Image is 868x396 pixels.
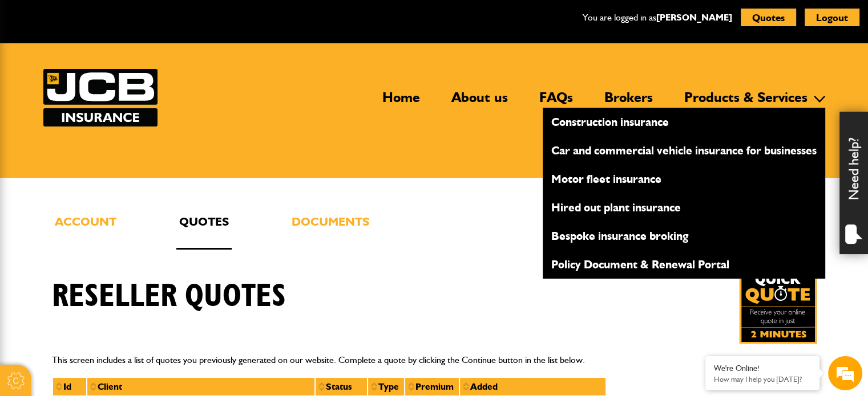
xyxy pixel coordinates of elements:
a: Products & Services [676,89,816,115]
a: Construction insurance [543,112,825,132]
a: JCB Insurance Services [43,69,158,126]
button: Logout [805,9,859,26]
div: We're Online! [714,364,811,373]
a: Documents [289,212,372,250]
a: Motor fleet insurance [543,169,825,189]
img: Quick Quote [740,267,817,344]
a: Bespoke insurance broking [543,226,825,246]
a: About us [443,89,516,115]
a: [PERSON_NAME] [656,12,732,23]
button: Quotes [741,9,796,26]
a: FAQs [531,89,582,115]
h1: Reseller quotes [52,277,286,316]
a: Quotes [176,212,232,250]
p: This screen includes a list of quotes you previously generated on our website. Complete a quote b... [52,353,817,368]
img: JCB Insurance Services logo [43,69,158,126]
a: Brokers [596,89,661,115]
a: Home [374,89,429,115]
a: Account [52,212,119,250]
a: Policy Document & Renewal Portal [543,255,825,274]
a: Get your insurance quote in just 2-minutes [740,267,817,344]
div: Need help? [839,112,868,254]
p: How may I help you today? [714,375,811,383]
a: Car and commercial vehicle insurance for businesses [543,141,825,160]
p: You are logged in as [583,10,732,25]
a: Hired out plant insurance [543,198,825,217]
